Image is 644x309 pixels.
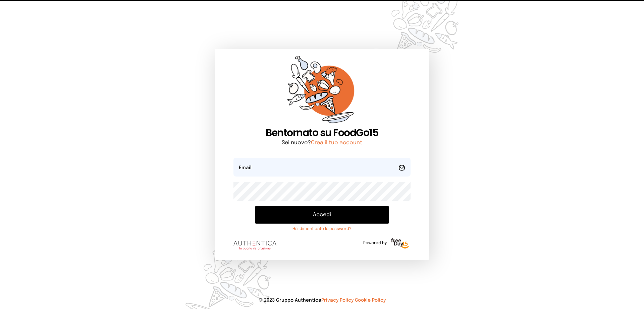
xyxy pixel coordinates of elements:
h1: Bentornato su FoodGo15 [233,127,411,139]
p: © 2023 Gruppo Authentica [11,297,633,304]
a: Cookie Policy [355,298,386,303]
p: Sei nuovo? [233,139,411,147]
a: Crea il tuo account [311,140,362,146]
img: sticker-orange.65babaf.png [287,56,357,127]
span: Powered by [363,240,387,246]
a: Hai dimenticato la password? [255,226,389,232]
img: logo.8f33a47.png [233,241,276,249]
img: logo-freeday.3e08031.png [389,237,411,250]
a: Privacy Policy [321,298,354,303]
button: Accedi [255,206,389,224]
